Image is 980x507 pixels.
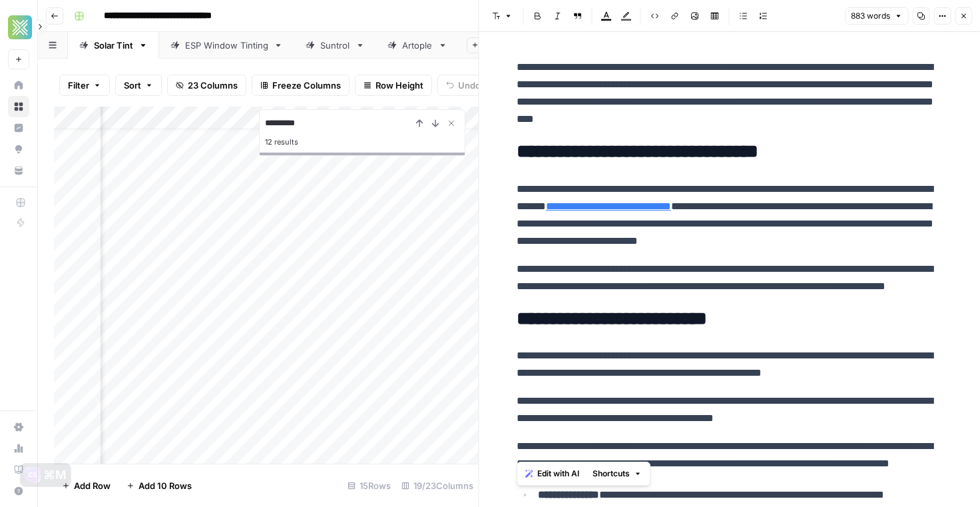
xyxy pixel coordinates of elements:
[402,39,433,52] div: Artople
[185,39,268,52] div: ESP Window Tinting
[159,32,294,59] a: ESP Window Tinting
[342,475,396,496] div: 15 Rows
[43,468,67,482] div: ⌘M
[294,32,376,59] a: Suntrol
[427,115,443,131] button: Next Result
[8,11,29,44] button: Workspace: Xponent21
[138,479,192,492] span: Add 10 Rows
[437,75,489,96] button: Undo
[8,480,29,502] button: Help + Support
[411,115,427,131] button: Previous Result
[68,32,159,59] a: Solar Tint
[375,79,423,92] span: Row Height
[74,479,111,492] span: Add Row
[59,75,110,96] button: Filter
[54,475,119,496] button: Add Row
[458,79,481,92] span: Undo
[8,75,29,96] a: Home
[124,79,141,92] span: Sort
[272,79,341,92] span: Freeze Columns
[8,117,29,139] a: Insights
[8,459,29,480] a: Learning Hub
[119,475,200,496] button: Add 10 Rows
[265,134,459,150] div: 12 results
[94,39,133,52] div: Solar Tint
[520,465,585,482] button: Edit with AI
[115,75,162,96] button: Sort
[167,75,246,96] button: 23 Columns
[68,79,89,92] span: Filter
[8,15,32,39] img: Xponent21 Logo
[593,468,630,480] span: Shortcuts
[8,96,29,117] a: Browse
[252,75,350,96] button: Freeze Columns
[8,139,29,160] a: Opportunities
[845,7,908,25] button: 883 words
[355,75,432,96] button: Row Height
[851,10,890,22] span: 883 words
[537,468,579,480] span: Edit with AI
[8,438,29,459] a: Usage
[320,39,350,52] div: Suntrol
[376,32,459,59] a: Artople
[188,79,238,92] span: 23 Columns
[587,465,647,482] button: Shortcuts
[443,115,459,131] button: Close Search
[8,416,29,438] a: Settings
[396,475,479,496] div: 19/23 Columns
[8,160,29,181] a: Your Data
